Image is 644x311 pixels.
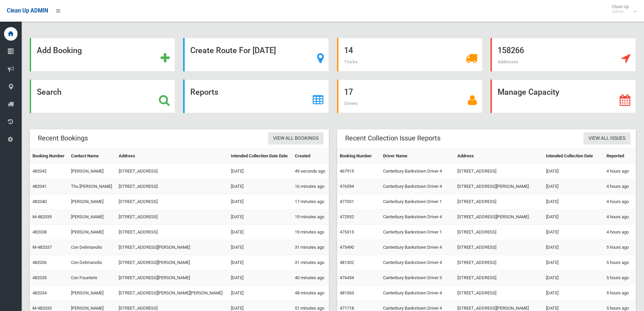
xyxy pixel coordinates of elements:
strong: 17 [344,87,353,97]
td: 49 seconds ago [292,164,329,179]
td: [STREET_ADDRESS][PERSON_NAME][PERSON_NAME] [116,286,228,301]
td: [DATE] [228,225,292,240]
a: Reports [183,80,329,113]
a: 472932 [340,214,354,219]
a: Add Booking [30,38,175,71]
td: Con Delimanolis [68,255,116,270]
td: Canterbury Bankstown Driver 4 [380,179,455,194]
td: [STREET_ADDRESS] [116,209,228,225]
strong: 158266 [498,46,524,55]
a: 482036 [32,260,47,265]
td: 4 hours ago [604,225,636,240]
a: 481063 [340,290,354,295]
td: [STREET_ADDRESS] [455,225,543,240]
a: 14 Trucks [337,38,482,71]
td: Thu [PERSON_NAME] [68,179,116,194]
td: [STREET_ADDRESS] [455,194,543,209]
td: [DATE] [543,164,604,179]
td: [DATE] [543,270,604,286]
td: [STREET_ADDRESS][PERSON_NAME] [116,255,228,270]
td: [STREET_ADDRESS] [116,194,228,209]
a: 481302 [340,260,354,265]
td: [PERSON_NAME] [68,209,116,225]
header: Recent Collection Issue Reports [337,132,449,145]
a: 482035 [32,275,47,280]
td: [DATE] [228,240,292,255]
a: 158266 Addresses [491,38,636,71]
td: [STREET_ADDRESS] [455,270,543,286]
td: 48 minutes ago [292,286,329,301]
strong: Search [37,87,62,97]
td: Canterbury Bankstown Driver 4 [380,209,455,225]
td: [DATE] [543,255,604,270]
a: 482042 [32,169,47,174]
th: Driver Name [380,149,455,164]
strong: Create Route For [DATE] [190,46,276,55]
a: 475315 [340,229,354,235]
td: [DATE] [228,194,292,209]
span: Drivers [344,101,358,106]
td: 31 minutes ago [292,255,329,270]
a: 471718 [340,306,354,311]
td: 5 hours ago [604,240,636,255]
strong: 14 [344,46,353,55]
a: View All Bookings [268,132,324,145]
a: 17 Drivers [337,80,482,113]
td: [STREET_ADDRESS] [455,240,543,255]
td: [DATE] [228,286,292,301]
td: [DATE] [228,164,292,179]
td: 4 hours ago [604,164,636,179]
td: [DATE] [228,179,292,194]
td: Canterbury Bankstown Driver 4 [380,286,455,301]
td: [DATE] [543,209,604,225]
small: Admin [612,9,629,14]
td: Canterbury Bankstown Driver 3 [380,270,455,286]
a: Manage Capacity [491,80,636,113]
td: 4 hours ago [604,209,636,225]
span: Addresses [498,59,518,64]
td: Canterbury Bankstown Driver 4 [380,255,455,270]
span: Clean Up [609,4,636,14]
td: [PERSON_NAME] [68,164,116,179]
span: Trucks [344,59,358,64]
a: 476434 [340,275,354,280]
td: [STREET_ADDRESS][PERSON_NAME] [116,240,228,255]
td: 31 minutes ago [292,240,329,255]
td: Canterbury Bankstown Driver 4 [380,240,455,255]
a: M-482033 [32,306,52,311]
td: [STREET_ADDRESS] [116,179,228,194]
td: [STREET_ADDRESS] [455,164,543,179]
td: [STREET_ADDRESS][PERSON_NAME] [455,179,543,194]
td: 5 hours ago [604,270,636,286]
th: Intended Collection Date Date [228,149,292,164]
td: Canterbury Bankstown Driver 1 [380,194,455,209]
th: Address [116,149,228,164]
th: Booking Number [30,149,68,164]
td: [DATE] [228,209,292,225]
a: 477031 [340,199,354,204]
td: [DATE] [543,225,604,240]
a: 482041 [32,184,47,189]
a: 482034 [32,290,47,295]
td: [PERSON_NAME] [68,286,116,301]
td: 16 minutes ago [292,179,329,194]
a: 482038 [32,229,47,235]
strong: Reports [190,87,218,97]
a: 476594 [340,184,354,189]
td: 17 minutes ago [292,194,329,209]
td: [STREET_ADDRESS] [455,286,543,301]
td: Con Fousteris [68,270,116,286]
strong: Manage Capacity [498,87,559,97]
td: [DATE] [228,255,292,270]
td: 5 hours ago [604,286,636,301]
span: Clean Up ADMIN [7,7,48,14]
td: [STREET_ADDRESS][PERSON_NAME] [455,209,543,225]
td: 4 hours ago [604,194,636,209]
td: Canterbury Bankstown Driver 1 [380,225,455,240]
th: Contact Name [68,149,116,164]
td: 19 minutes ago [292,225,329,240]
th: Created [292,149,329,164]
td: Canterbury Bankstown Driver 4 [380,164,455,179]
a: Create Route For [DATE] [183,38,329,71]
th: Intended Collection Date [543,149,604,164]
